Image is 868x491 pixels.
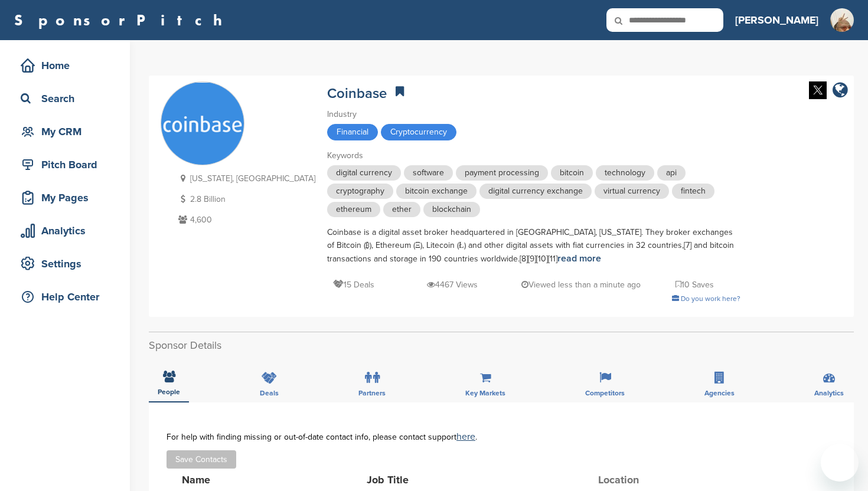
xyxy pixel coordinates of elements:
span: bitcoin exchange [396,184,477,199]
a: read more [557,253,601,264]
p: Viewed less than a minute ago [521,277,641,292]
div: Help Center [18,286,118,307]
span: payment processing [456,165,548,181]
a: Search [12,85,118,112]
span: fintech [672,184,714,199]
div: Name [182,474,312,485]
div: My Pages [18,187,118,208]
a: here [456,431,475,443]
div: Analytics [18,220,118,241]
img: Sponsorpitch & Coinbase [161,83,244,165]
a: Coinbase [327,85,387,102]
span: Financial [327,124,378,140]
h2: Sponsor Details [149,338,854,353]
div: Job Title [367,474,544,485]
div: For help with finding missing or out-of-date contact info, please contact support . [167,432,836,441]
span: Competitors [585,389,625,397]
h3: [PERSON_NAME] [735,12,818,28]
div: Pitch Board [18,154,118,175]
div: Settings [18,253,118,274]
span: ether [383,202,420,217]
span: Agencies [704,389,735,397]
a: company link [833,81,848,101]
p: 15 Deals [333,277,374,292]
span: bitcoin [551,165,593,181]
span: cryptography [327,184,393,199]
iframe: Button to launch messaging window [821,444,859,482]
p: 4467 Views [427,277,478,292]
div: Home [18,55,118,76]
span: digital currency [327,165,401,181]
p: 10 Saves [676,277,714,292]
div: Coinbase is a digital asset broker headquartered in [GEOGRAPHIC_DATA], [US_STATE]. They broker ex... [327,226,740,266]
span: technology [596,165,654,181]
a: Settings [12,250,118,277]
span: digital currency exchange [479,184,592,199]
a: [PERSON_NAME] [735,7,818,33]
a: Pitch Board [12,151,118,178]
p: 2.8 Billion [175,192,315,207]
img: Twitter white [809,81,827,99]
span: Partners [358,389,386,397]
a: Analytics [12,217,118,244]
span: blockchain [423,202,480,217]
span: ethereum [327,202,380,217]
button: Save Contacts [167,450,236,469]
span: Analytics [814,389,844,397]
span: People [158,388,180,395]
a: SponsorPitch [14,12,230,28]
div: My CRM [18,121,118,142]
span: api [657,165,686,181]
span: Cryptocurrency [381,124,456,140]
div: Location [598,474,687,485]
a: My Pages [12,184,118,211]
span: Key Markets [465,389,505,397]
p: 4,600 [175,212,315,227]
span: Deals [260,389,279,397]
a: Do you work here? [672,294,740,303]
div: Search [18,88,118,109]
a: Help Center [12,283,118,310]
a: Home [12,52,118,79]
span: virtual currency [595,184,669,199]
div: Industry [327,108,740,121]
span: software [404,165,453,181]
div: Keywords [327,149,740,162]
a: My CRM [12,118,118,145]
p: [US_STATE], [GEOGRAPHIC_DATA] [175,171,315,186]
span: Do you work here? [681,294,740,303]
